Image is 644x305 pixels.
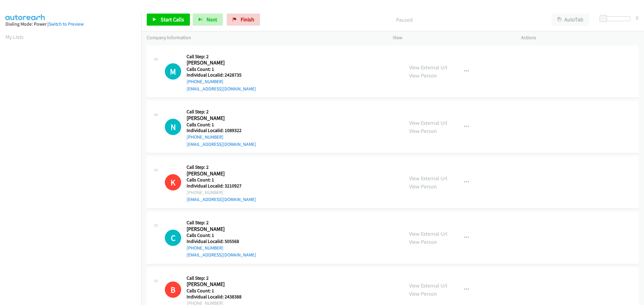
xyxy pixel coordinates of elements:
div: The call is yet to be attempted [165,119,181,135]
a: [PHONE_NUMBER] [187,134,223,140]
button: Next [193,14,223,26]
a: View Person [409,290,437,297]
div: This number is on the do not call list [165,174,181,190]
a: Finish [227,14,260,26]
a: View External Url [409,119,447,126]
h5: Calls Count: 1 [187,288,249,294]
a: View Person [409,127,437,134]
h2: [PERSON_NAME] [187,170,249,177]
h5: Calls Count: 1 [187,122,256,128]
a: Start Calls [147,14,190,26]
a: View Person [409,183,437,190]
div: The call is yet to be attempted [165,63,181,80]
div: The call is yet to be attempted [165,230,181,246]
a: [EMAIL_ADDRESS][DOMAIN_NAME] [187,197,256,202]
h5: Call Step: 2 [187,109,256,115]
h5: Call Step: 2 [187,275,249,281]
a: View External Url [409,175,447,182]
p: Company Information [147,34,382,41]
h5: Calls Count: 1 [187,66,256,72]
a: View Person [409,238,437,245]
p: View [393,34,510,41]
a: View External Url [409,282,447,289]
h5: Call Step: 2 [187,54,256,60]
h2: [PERSON_NAME] [187,59,249,66]
h5: Call Step: 2 [187,220,256,226]
h2: [PERSON_NAME] [187,226,249,233]
span: Next [207,16,217,23]
h5: Individual Localid: 1089322 [187,127,256,134]
a: [EMAIL_ADDRESS][DOMAIN_NAME] [187,252,256,258]
div: [PHONE_NUMBER] [187,189,256,196]
a: View External Url [409,230,447,237]
h5: Individual Localid: 505568 [187,238,256,244]
a: View External Url [409,64,447,71]
h2: [PERSON_NAME] [187,115,249,122]
a: [EMAIL_ADDRESS][DOMAIN_NAME] [187,141,256,147]
p: Paused [268,16,541,24]
h5: Individual Localid: 3210927 [187,183,256,189]
h1: C [165,230,181,246]
h1: M [165,63,181,80]
a: My Lists [5,33,24,40]
p: Actions [521,34,639,41]
h2: [PERSON_NAME] [187,281,249,288]
a: [PHONE_NUMBER] [187,79,223,84]
h5: Individual Localid: 2438388 [187,294,249,300]
a: Switch to Preview [49,21,84,27]
h1: K [165,174,181,190]
a: View Person [409,72,437,79]
span: Start Calls [161,16,184,23]
h1: N [165,119,181,135]
button: AutoTab [552,14,589,26]
h5: Individual Localid: 2428735 [187,72,256,78]
span: Finish [241,16,254,23]
h5: Calls Count: 1 [187,232,256,238]
a: [PHONE_NUMBER] [187,245,223,251]
h5: Call Step: 2 [187,164,256,170]
a: [EMAIL_ADDRESS][DOMAIN_NAME] [187,86,256,92]
div: Delay between calls (in seconds) [603,16,630,21]
div: This number is on the do not call list [165,281,181,298]
div: 0 [636,14,639,22]
h5: Calls Count: 1 [187,177,256,183]
div: Dialing Mode: Power | [5,20,136,28]
h1: B [165,281,181,298]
